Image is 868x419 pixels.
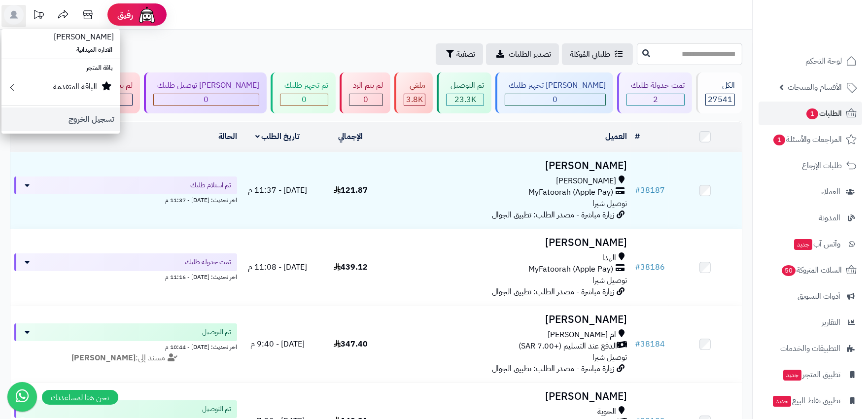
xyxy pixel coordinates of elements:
span: تصدير الطلبات [509,48,551,60]
span: زيارة مباشرة - مصدر الطلب: تطبيق الجوال [492,363,614,375]
div: 23341 [447,94,483,105]
div: 3826 [404,94,425,105]
span: 2 [653,94,658,105]
div: اخر تحديث: [DATE] - 11:37 م [14,194,237,205]
a: تصدير الطلبات [486,43,559,65]
a: السلات المتروكة50 [759,258,862,282]
span: 50 [782,265,796,277]
span: 0 [302,94,307,105]
a: الحالة [218,131,237,142]
span: 0 [363,94,368,105]
a: الباقة المتقدمة [1,75,120,103]
div: تم تجهيز طلبك [280,80,328,91]
a: ملغي 3.8K [392,72,435,113]
a: المدونة [759,206,862,230]
span: MyFatoorah (Apple Pay) [528,187,613,198]
span: # [635,338,640,350]
span: تمت جدولة طلبك [185,257,231,267]
span: لوحة التحكم [805,54,842,68]
span: # [635,184,640,196]
span: توصيل شبرا [592,351,627,363]
div: 0 [349,94,382,105]
span: الطلبات [805,106,842,120]
span: جديد [794,239,812,250]
div: تم التوصيل [446,80,484,91]
span: السلات المتروكة [781,263,842,277]
div: 2 [627,94,684,105]
span: [PERSON_NAME] [556,175,616,187]
span: [DATE] - 11:08 م [248,261,307,273]
a: طلبات الإرجاع [759,154,862,177]
span: 347.40 [334,338,368,350]
a: تم التوصيل 23.3K [435,72,493,113]
a: [PERSON_NAME] توصيل طلبك 0 [142,72,269,113]
span: [PERSON_NAME] [48,25,120,49]
span: تم التوصيل [202,404,231,414]
img: logo-2.png [801,23,859,43]
a: الطلبات1 [759,102,862,125]
span: زيارة مباشرة - مصدر الطلب: تطبيق الجوال [492,286,614,298]
span: [DATE] - 9:40 م [250,338,305,350]
span: تم التوصيل [202,327,231,337]
span: ام [PERSON_NAME] [548,329,616,341]
div: ملغي [404,80,425,91]
span: 1 [806,108,819,120]
div: اخر تحديث: [DATE] - 11:16 م [14,271,237,281]
span: الأقسام والمنتجات [788,80,842,94]
a: #38184 [635,338,665,350]
a: وآتس آبجديد [759,232,862,256]
div: الكل [705,80,735,91]
a: تطبيق المتجرجديد [759,363,862,386]
span: المدونة [819,211,840,225]
span: 27541 [708,94,732,105]
span: المراجعات والأسئلة [772,133,842,146]
li: الادارة الميدانية [1,43,120,57]
h3: [PERSON_NAME] [391,237,626,248]
span: 439.12 [334,261,368,273]
span: الحوية [597,406,616,418]
a: لم يتم الرد 0 [338,72,392,113]
span: MyFatoorah (Apple Pay) [528,264,613,275]
div: مسند إلى: [7,352,244,364]
span: جديد [783,370,801,381]
strong: [PERSON_NAME] [71,352,136,364]
span: [DATE] - 11:37 م [248,184,307,196]
span: 0 [553,94,557,105]
span: 121.87 [334,184,368,196]
h3: [PERSON_NAME] [391,391,626,402]
span: جديد [773,396,791,407]
div: 0 [280,94,327,105]
img: ai-face.png [137,5,157,25]
a: أدوات التسويق [759,284,862,308]
h3: [PERSON_NAME] [391,314,626,325]
a: العملاء [759,180,862,204]
a: [PERSON_NAME] تجهيز طلبك 0 [493,72,615,113]
a: تطبيق نقاط البيعجديد [759,389,862,413]
span: تطبيق المتجر [782,368,840,382]
a: لوحة التحكم [759,49,862,73]
span: تصفية [456,48,475,60]
span: زيارة مباشرة - مصدر الطلب: تطبيق الجوال [492,209,614,221]
span: تم استلام طلبك [190,180,231,190]
span: طلباتي المُوكلة [570,48,610,60]
a: #38186 [635,261,665,273]
button: تصفية [436,43,483,65]
small: الباقة المتقدمة [53,81,97,93]
div: [PERSON_NAME] توصيل طلبك [153,80,259,91]
span: أدوات التسويق [798,289,840,303]
a: طلباتي المُوكلة [562,43,633,65]
span: توصيل شبرا [592,198,627,209]
span: 0 [204,94,208,105]
a: #38187 [635,184,665,196]
a: المراجعات والأسئلة1 [759,128,862,151]
h3: [PERSON_NAME] [391,160,626,172]
span: 23.3K [454,94,476,105]
div: تمت جدولة طلبك [626,80,684,91]
div: 0 [154,94,259,105]
span: 3.8K [406,94,423,105]
a: تم تجهيز طلبك 0 [269,72,337,113]
a: تسجيل الخروج [1,107,120,131]
span: تطبيق نقاط البيع [772,394,840,408]
span: الدفع عند التسليم (+7.00 SAR) [519,341,617,352]
li: باقة المتجر [1,61,120,75]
